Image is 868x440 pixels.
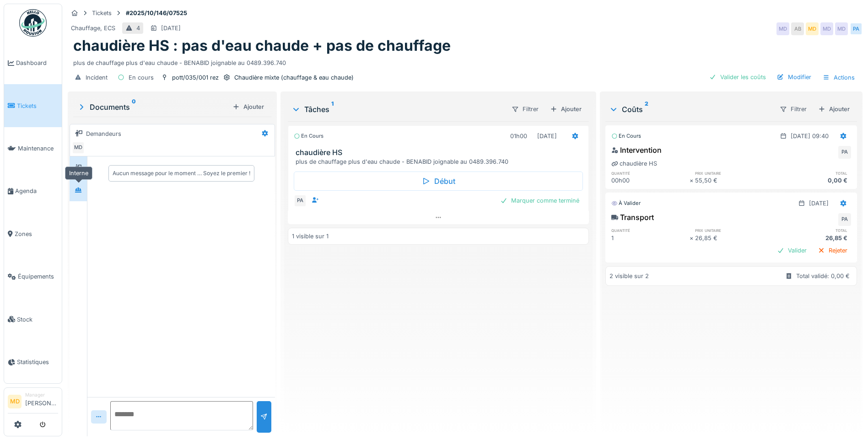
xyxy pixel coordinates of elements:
[773,170,851,176] h6: total
[25,392,58,411] li: [PERSON_NAME]
[4,255,62,298] a: Équipements
[611,199,641,207] div: À valider
[18,272,58,281] span: Équipements
[776,22,789,35] div: MD
[645,104,648,115] sup: 2
[331,104,334,115] sup: 1
[609,272,649,280] div: 2 visible sur 2
[773,234,851,242] div: 26,85 €
[791,22,804,35] div: AB
[4,84,62,127] a: Tickets
[132,102,136,113] sup: 0
[19,9,47,37] img: Badge_color-CXgf-gQk.svg
[8,392,58,413] a: MD Manager[PERSON_NAME]
[814,244,851,257] div: Rejeter
[706,71,770,83] div: Valider les coûts
[809,199,829,208] div: [DATE]
[86,73,108,82] div: Incident
[4,213,62,255] a: Zones
[819,71,859,84] div: Actions
[296,157,585,166] div: plus de chauffage plus d'eau chaude - BENABID joignable au 0489.396.740
[25,392,58,398] div: Manager
[609,104,772,115] div: Coûts
[773,71,815,83] div: Modifier
[690,234,695,242] div: ×
[292,232,329,241] div: 1 visible sur 1
[510,132,527,140] div: 01h00
[113,169,250,177] div: Aucun message pour le moment … Soyez le premier !
[15,187,58,195] span: Agenda
[18,144,58,153] span: Maintenance
[814,103,853,115] div: Ajouter
[537,132,557,140] div: [DATE]
[172,73,219,82] div: pott/035/001 rez
[838,146,851,159] div: PA
[73,55,857,67] div: plus de chauffage plus d'eau chaude - BENABID joignable au 0489.396.740
[86,129,121,138] div: Demandeurs
[835,22,848,35] div: MD
[296,148,585,157] h3: chaudière HS
[16,59,58,67] span: Dashboard
[611,212,654,223] div: Transport
[4,127,62,170] a: Maintenance
[611,159,657,168] div: chaudière HS
[546,103,585,115] div: Ajouter
[695,170,773,176] h6: prix unitaire
[17,358,58,366] span: Statistiques
[507,102,543,116] div: Filtrer
[71,24,115,32] div: Chauffage, ECS
[806,22,819,35] div: MD
[294,172,583,191] div: Début
[611,227,689,233] h6: quantité
[92,9,112,17] div: Tickets
[773,176,851,185] div: 0,00 €
[294,194,307,207] div: PA
[234,73,354,82] div: Chaudière mixte (chauffage & eau chaude)
[796,272,850,280] div: Total validé: 0,00 €
[690,176,695,185] div: ×
[161,24,181,32] div: [DATE]
[838,213,851,226] div: PA
[4,42,62,84] a: Dashboard
[611,170,689,176] h6: quantité
[791,132,829,140] div: [DATE] 09:40
[73,37,451,54] h1: chaudière HS : pas d'eau chaude + pas de chauffage
[496,194,583,207] div: Marquer comme terminé
[695,227,773,233] h6: prix unitaire
[4,341,62,383] a: Statistiques
[4,170,62,212] a: Agenda
[17,315,58,324] span: Stock
[695,176,773,185] div: 55,50 €
[850,22,863,35] div: PA
[820,22,833,35] div: MD
[8,395,22,408] li: MD
[72,141,85,154] div: MD
[77,102,229,113] div: Documents
[773,244,810,257] div: Valider
[229,101,268,113] div: Ajouter
[17,102,58,110] span: Tickets
[776,102,811,116] div: Filtrer
[291,104,504,115] div: Tâches
[136,24,140,32] div: 4
[4,298,62,340] a: Stock
[611,176,689,185] div: 00h00
[695,234,773,242] div: 26,85 €
[129,73,154,82] div: En cours
[122,9,191,17] strong: #2025/10/146/07525
[294,132,323,140] div: En cours
[611,145,662,156] div: Intervention
[611,234,689,242] div: 1
[773,227,851,233] h6: total
[65,166,92,180] div: Interne
[15,230,58,238] span: Zones
[611,132,641,140] div: En cours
